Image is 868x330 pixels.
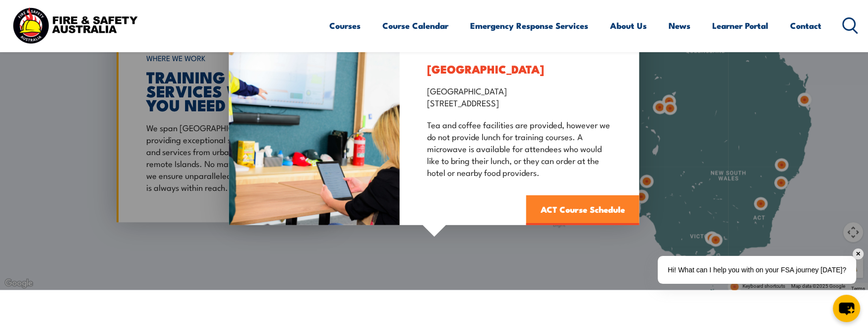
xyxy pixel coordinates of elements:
[790,12,821,39] a: Contact
[526,195,639,225] a: ACT Course Schedule
[658,256,856,284] div: Hi! What can I help you with on your FSA journey [DATE]?
[427,118,612,177] p: Tea and coffee facilities are provided, however we do not provide lunch for training courses. A m...
[427,84,612,108] p: [GEOGRAPHIC_DATA] [STREET_ADDRESS]
[329,12,361,39] a: Courses
[229,25,400,225] img: A learner in a classroom using a tablet for digital learning and a trainer showing evacuation pla...
[470,12,588,39] a: Emergency Response Services
[669,12,690,39] a: News
[712,12,768,39] a: Learner Portal
[427,63,612,74] h3: [GEOGRAPHIC_DATA]
[833,295,860,322] button: chat-button
[382,12,448,39] a: Course Calendar
[853,248,864,259] div: ✕
[610,12,647,39] a: About Us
